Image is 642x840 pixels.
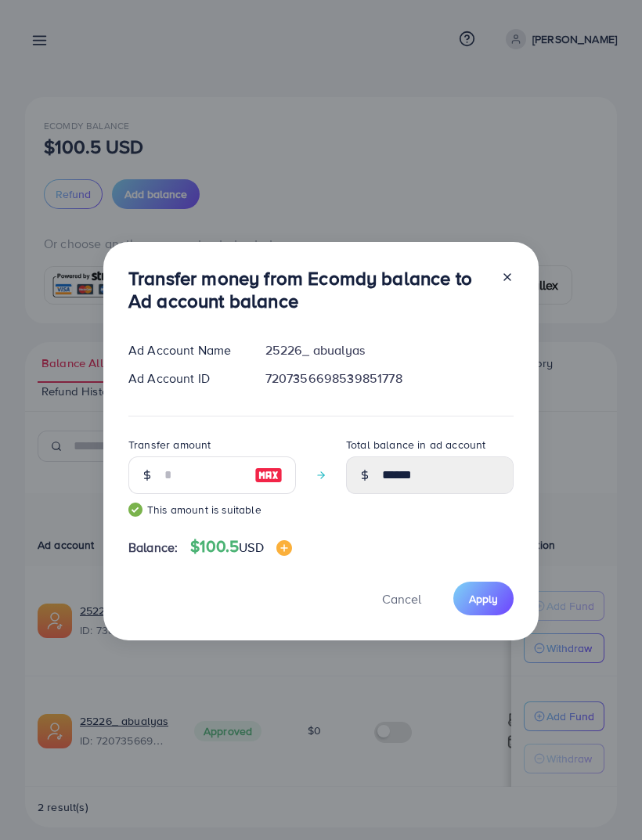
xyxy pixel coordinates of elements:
h4: $100.5 [190,537,291,557]
img: guide [128,503,142,517]
span: USD [239,539,263,556]
button: Cancel [362,582,441,615]
iframe: Chat [575,770,630,828]
span: Cancel [382,590,421,607]
div: 7207356698539851778 [253,370,526,388]
h3: Transfer money from Ecomdy balance to Ad account balance [128,267,489,312]
div: 25226_ abualyas [253,341,526,359]
span: Balance: [128,539,178,557]
small: This amount is suitable [128,502,296,517]
span: Apply [469,591,498,607]
div: Ad Account Name [116,341,253,359]
label: Transfer amount [128,437,211,452]
button: Apply [453,582,514,615]
img: image [276,540,292,556]
img: image [254,466,283,485]
label: Total balance in ad account [346,437,485,452]
div: Ad Account ID [116,370,253,388]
